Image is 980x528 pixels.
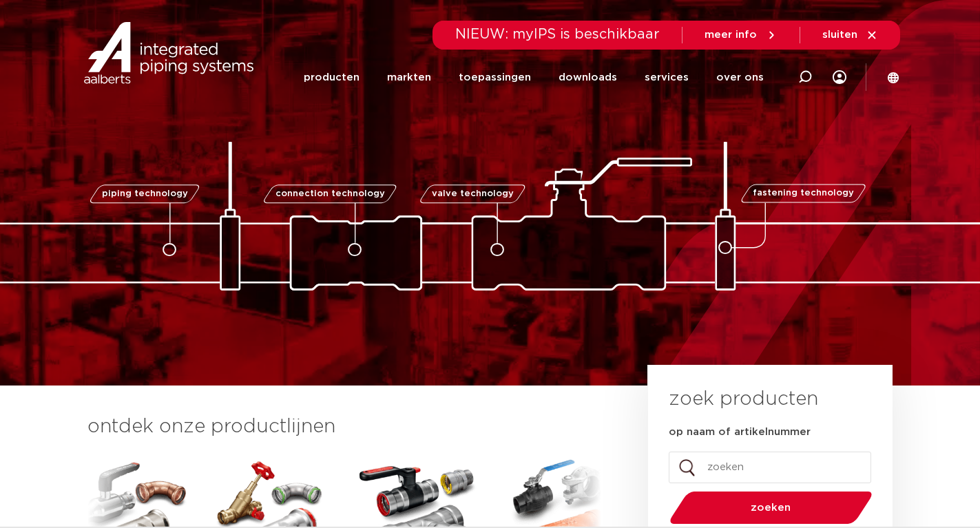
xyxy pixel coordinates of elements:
a: markten [387,51,431,104]
label: op naam of artikelnummer [669,425,811,439]
a: toepassingen [459,51,531,104]
h3: ontdek onze productlijnen [87,413,601,441]
a: producten [304,51,359,104]
button: zoeken [664,490,877,525]
span: valve technology [432,189,514,198]
h3: zoek producten [669,386,818,413]
span: zoeken [705,503,837,513]
div: my IPS [833,62,846,92]
a: downloads [559,51,617,104]
span: sluiten [822,30,857,40]
a: services [645,51,689,104]
span: fastening technology [753,189,854,198]
input: zoeken [669,452,871,483]
span: connection technology [275,189,384,198]
a: over ons [716,51,764,104]
span: meer info [705,30,757,40]
span: NIEUW: myIPS is beschikbaar [455,28,660,41]
a: meer info [705,29,778,41]
a: sluiten [822,29,878,41]
span: piping technology [102,189,188,198]
nav: Menu [304,51,764,104]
